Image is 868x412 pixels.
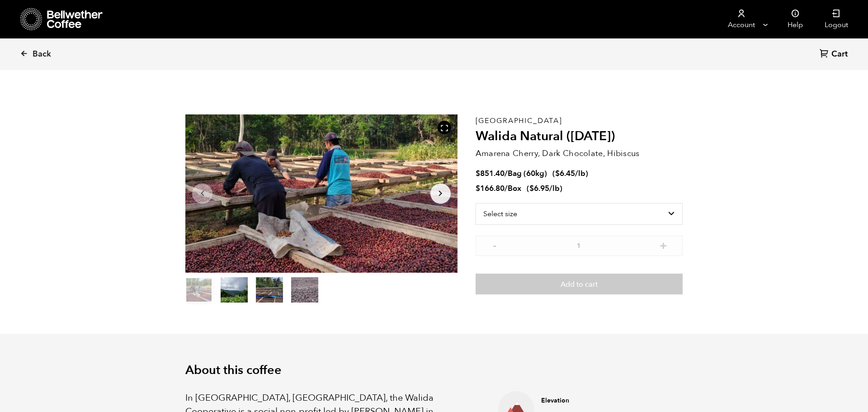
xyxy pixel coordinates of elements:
button: + [658,240,669,249]
bdi: 851.40 [476,168,505,179]
h2: About this coffee [185,363,683,378]
span: Bag (60kg) [508,168,547,179]
h4: Elevation [541,396,637,405]
span: Cart [831,49,848,60]
span: Box [508,183,521,194]
span: $ [476,183,480,194]
h2: Walida Natural ([DATE]) [476,129,683,144]
a: Cart [820,48,850,61]
bdi: 166.80 [476,183,505,194]
button: Add to cart [476,274,683,294]
span: / [505,168,508,179]
span: /lb [549,183,560,194]
bdi: 6.45 [555,168,575,179]
span: $ [529,183,534,194]
button: - [489,240,500,249]
span: / [505,183,508,194]
bdi: 6.95 [529,183,549,194]
span: /lb [575,168,585,179]
span: $ [476,168,480,179]
span: Back [33,49,51,60]
span: ( ) [527,183,562,194]
span: $ [555,168,560,179]
p: Amarena Cherry, Dark Chocolate, Hibiscus [476,147,683,160]
span: ( ) [552,168,588,179]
